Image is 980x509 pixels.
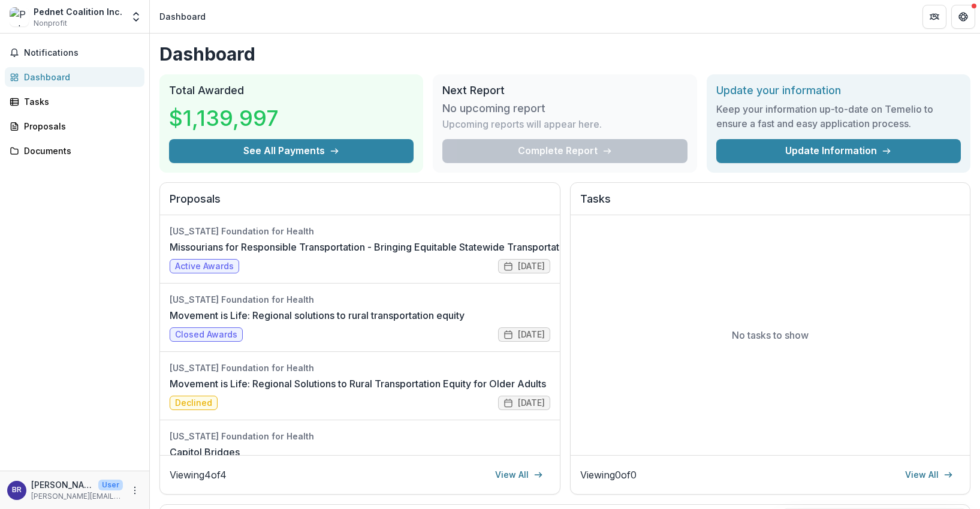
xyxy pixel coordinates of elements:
[12,486,22,494] div: Becky Reed
[169,139,414,163] button: See All Payments
[170,445,240,459] a: Capitol Bridges
[5,116,144,136] a: Proposals
[31,491,123,502] p: [PERSON_NAME][EMAIL_ADDRESS][DOMAIN_NAME]
[155,8,210,25] nav: breadcrumb
[170,377,546,391] a: Movement is Life: Regional Solutions to Rural Transportation Equity for Older Adults
[442,84,687,97] h2: Next Report
[951,5,975,29] button: Get Help
[169,84,414,97] h2: Total Awarded
[580,192,961,215] h2: Tasks
[24,48,140,58] span: Notifications
[716,139,961,163] a: Update Information
[128,483,142,498] button: More
[5,141,144,161] a: Documents
[5,92,144,112] a: Tasks
[170,192,550,215] h2: Proposals
[170,468,227,482] p: Viewing 4 of 4
[442,117,602,131] p: Upcoming reports will appear here.
[128,5,144,29] button: Open entity switcher
[24,144,135,157] div: Documents
[34,18,67,29] span: Nonprofit
[24,71,135,83] div: Dashboard
[442,102,545,115] h3: No upcoming report
[580,468,637,482] p: Viewing 0 of 0
[170,308,465,323] a: Movement is Life: Regional solutions to rural transportation equity
[5,67,144,87] a: Dashboard
[24,95,135,108] div: Tasks
[98,480,123,490] p: User
[159,43,970,65] h1: Dashboard
[716,84,961,97] h2: Update your information
[488,465,550,484] a: View All
[159,10,206,23] div: Dashboard
[716,102,961,131] h3: Keep your information up-to-date on Temelio to ensure a fast and easy application process.
[24,120,135,132] div: Proposals
[31,478,94,491] p: [PERSON_NAME]
[34,5,122,18] div: Pednet Coalition Inc.
[10,7,29,26] img: Pednet Coalition Inc.
[5,43,144,62] button: Notifications
[732,328,809,342] p: No tasks to show
[170,240,683,254] a: Missourians for Responsible Transportation - Bringing Equitable Statewide Transportation Planning...
[898,465,960,484] a: View All
[922,5,946,29] button: Partners
[169,102,279,134] h3: $1,139,997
